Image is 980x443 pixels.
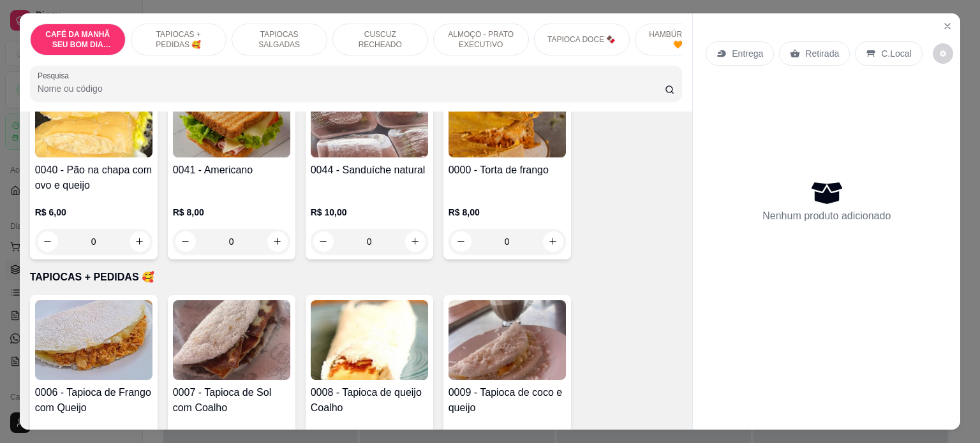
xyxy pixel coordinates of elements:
h4: 0000 - Torta de frango [449,163,566,178]
p: R$ 12,90 [35,428,152,439]
h4: 0044 - Sanduíche natural [311,163,428,178]
img: product-image [35,300,152,380]
p: R$ 6,00 [35,206,152,219]
h4: 0041 - Americano [173,163,290,178]
h4: 0006 - Tapioca de Frango com Queijo [35,385,152,416]
h4: 0009 - Tapioca de coco e queijo [449,385,566,416]
img: product-image [449,300,566,380]
p: TAPIOCA DOCE 🍫 [547,34,616,45]
p: C.Local [881,47,911,60]
img: product-image [311,300,428,380]
p: Entrega [732,47,763,60]
h4: 0040 - Pão na chapa com ovo e queijo [35,163,152,193]
img: product-image [311,78,428,157]
p: R$ 8,00 [173,206,290,219]
h4: 0008 - Tapioca de queijo Coalho [311,385,428,416]
label: Pesquisa [38,70,73,81]
img: product-image [173,78,290,157]
img: product-image [35,78,152,157]
p: Retirada [805,47,839,60]
p: Nenhum produto adicionado [762,208,891,224]
p: TAPIOCAS + PEDIDAS 🥰 [30,270,683,285]
p: TAPIOCAS + PEDIDAS 🥰 [142,29,216,50]
img: product-image [449,78,566,157]
h4: 0007 - Tapioca de Sol com Coalho [173,385,290,416]
p: CAFÉ DA MANHÃ SEU BOM DIA COMEÇA AQUI 🧡 [41,29,115,50]
button: decrease-product-quantity [933,43,953,64]
p: CUSCUZ RECHEADO [343,29,417,50]
button: Close [937,16,958,36]
p: ALMOÇO - PRATO EXECUTIVO [444,29,518,50]
input: Pesquisa [38,82,665,95]
p: HAMBÚRGUER 🍔 🧡🍟 [646,29,720,50]
p: TAPIOCAS SALGADAS [242,29,316,50]
p: R$ 10,00 [311,206,428,219]
p: R$ 8,00 [449,206,566,219]
img: product-image [173,300,290,380]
